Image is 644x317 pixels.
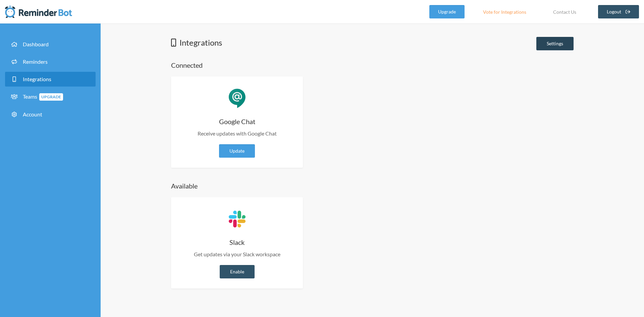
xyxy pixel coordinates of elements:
a: Account [5,107,96,122]
h4: Slack [181,237,293,247]
h4: Connected [171,60,574,70]
a: Dashboard [5,37,96,52]
span: Reminders [23,58,48,65]
a: Settings [536,37,574,50]
a: Reminders [5,54,96,69]
a: TeamsUpgrade [5,89,96,104]
p: Get updates via your Slack workspace [181,250,293,258]
a: Contact Us [545,5,585,18]
span: Teams [23,93,63,100]
h4: Google Chat [181,117,293,126]
a: Integrations [5,72,96,87]
a: Update [219,144,255,158]
a: Enable [220,265,255,278]
a: Vote for Integrations [475,5,535,18]
img: Reminder Bot [5,5,72,18]
a: Logout [598,5,639,18]
span: Integrations [23,76,51,82]
span: Dashboard [23,41,49,47]
h1: Integrations [171,37,222,48]
p: Receive updates with Google Chat [181,129,293,138]
span: Account [23,111,42,117]
h4: Available [171,181,574,191]
a: Upgrade [429,5,465,18]
span: Upgrade [39,93,63,101]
